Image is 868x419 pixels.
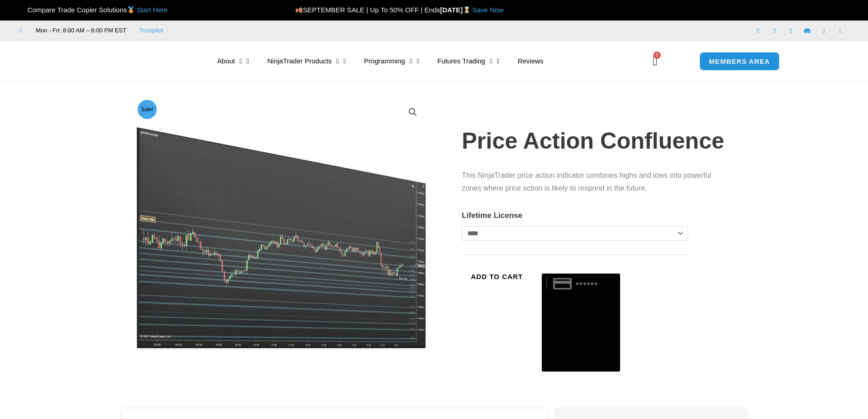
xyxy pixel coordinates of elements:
a: Futures Trading [428,51,508,72]
span: Sale! [138,100,157,119]
button: Add to cart [462,269,532,285]
span: 0 [653,52,661,59]
button: Buy with GPay [542,274,620,372]
a: MEMBERS AREA [699,52,780,71]
a: NinjaTrader Products [258,51,355,72]
label: Lifetime License [462,211,522,220]
a: Start Here [137,6,168,14]
text: •••••• [576,279,599,289]
a: View full-screen image gallery [405,104,421,120]
img: 🍂 [296,6,303,13]
span: This NinjaTrader price action indicator combines highs and lows into powerful zones where price a... [462,171,711,192]
img: 🏆 [20,6,27,13]
a: Reviews [508,51,553,72]
span: Compare Trade Copier Solutions [20,6,168,14]
span: SEPTEMBER SALE | Up To 50% OFF | Ends [295,6,440,14]
span: MEMBERS AREA [709,58,770,65]
img: Price Action Confluence 2 [135,97,428,349]
h1: Price Action Confluence [462,125,728,157]
strong: [DATE] [440,6,473,14]
a: About [208,51,258,72]
img: ⌛ [463,6,470,13]
iframe: Secure payment input frame [540,267,622,268]
span: Mon - Fri: 8:00 AM – 6:00 PM EST [34,25,127,36]
nav: Menu [208,51,638,72]
a: Save Now [473,6,503,14]
a: 0 [639,48,671,74]
a: Trustpilot [139,25,163,36]
img: LogoAI | Affordable Indicators – NinjaTrader [92,45,190,78]
img: 🥇 [128,6,134,13]
a: Programming [355,51,428,72]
